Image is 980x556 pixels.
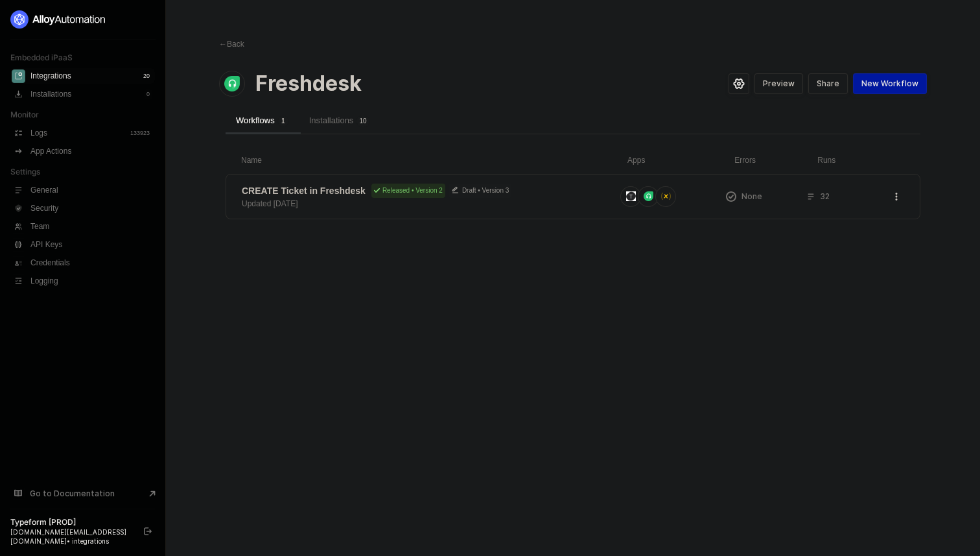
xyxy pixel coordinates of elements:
div: App Actions [30,146,71,157]
div: Apps [627,155,734,166]
div: Back [219,39,244,50]
div: New Workflow [861,79,918,89]
span: 0 [363,117,367,125]
span: icon-list [807,193,815,200]
div: Released • Version 2 [371,184,445,198]
div: Updated [DATE] [242,198,297,210]
div: Preview [763,79,795,89]
img: integration-icon [224,76,240,91]
a: logo [10,10,155,29]
div: Logs [30,128,47,139]
img: logo [10,10,106,29]
span: General [30,182,152,198]
div: 20 [141,71,152,81]
img: icon [626,191,636,201]
button: New Workflow [853,73,927,94]
span: CREATE Ticket in Freshdesk [242,184,366,197]
div: Errors [734,155,817,166]
span: Freshdesk [255,71,362,96]
div: 133923 [128,128,152,138]
span: documentation [12,487,25,500]
span: icon-exclamation [726,191,736,202]
span: logging [12,274,25,288]
span: icon-app-actions [12,145,25,158]
span: Credentials [30,255,152,271]
span: None [741,191,762,202]
span: Installations [309,115,369,125]
button: Preview [754,73,803,94]
span: 1 [359,117,363,125]
span: Embedded iPaaS [10,53,73,62]
a: Knowledge Base [10,485,156,501]
div: Installations [30,89,71,100]
span: Team [30,219,152,234]
div: Name [241,155,627,166]
span: icon-settings [733,79,745,89]
span: 1 [281,117,285,125]
sup: 10 [356,116,369,127]
span: ← [219,40,227,49]
span: security [12,202,25,215]
span: Go to Documentation [30,488,115,499]
img: icon [661,191,671,201]
img: icon [644,191,653,201]
span: installations [12,88,25,101]
span: general [12,184,25,197]
span: icon-logs [12,127,25,140]
div: Runs [817,155,905,166]
div: Draft • Version 3 [449,184,511,198]
span: team [12,220,25,234]
span: Security [30,200,152,216]
div: 0 [144,89,152,99]
div: Share [817,79,839,89]
span: API Keys [30,237,152,252]
span: Settings [10,167,40,176]
div: [DOMAIN_NAME][EMAIL_ADDRESS][DOMAIN_NAME] • integrations [10,527,132,546]
span: 32 [820,191,830,202]
span: credentials [12,256,25,270]
span: Logging [30,273,152,289]
span: logout [144,527,152,535]
span: Workflows [236,115,288,125]
span: document-arrow [146,487,159,500]
div: Integrations [30,71,71,82]
span: api-key [12,238,25,252]
span: integrations [12,69,25,83]
div: Typeform [PROD] [10,517,132,527]
span: Monitor [10,110,39,119]
button: Share [808,73,848,94]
